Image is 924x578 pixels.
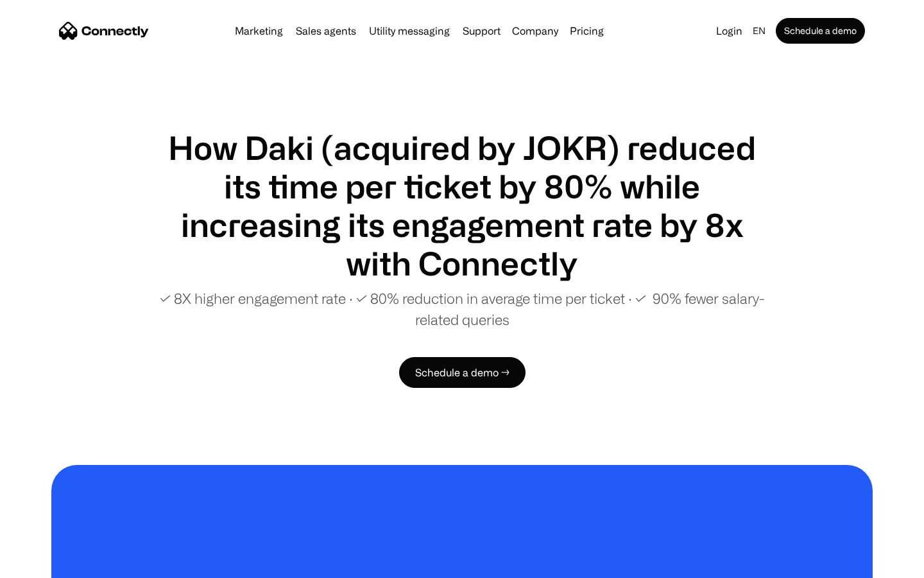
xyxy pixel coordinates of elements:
[26,556,77,574] ul: Language list
[230,26,288,36] a: Marketing
[13,554,77,574] aside: Language selected: English
[512,22,558,40] div: Company
[291,26,361,36] a: Sales agents
[565,26,609,36] a: Pricing
[399,357,526,388] a: Schedule a demo →
[753,22,766,40] div: en
[154,128,770,283] h1: How Daki (acquired by JOKR) reduced its time per ticket by 80% while increasing its engagement ra...
[364,26,455,36] a: Utility messaging
[776,18,865,44] a: Schedule a demo
[458,26,506,36] a: Support
[711,22,748,40] a: Login
[154,288,770,330] p: ✓ 8X higher engagement rate ∙ ✓ 80% reduction in average time per ticket ∙ ✓ 90% fewer salary-rel...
